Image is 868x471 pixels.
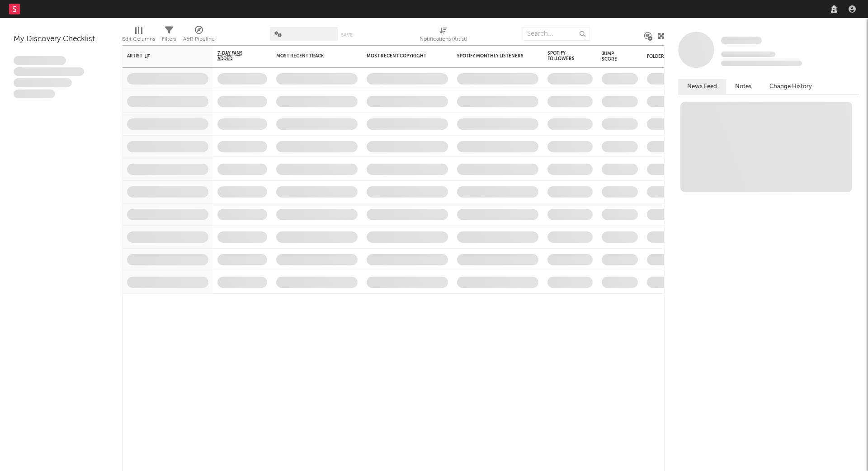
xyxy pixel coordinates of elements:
[14,78,72,87] span: Praesent ac interdum
[127,53,195,59] div: Artist
[457,53,525,59] div: Spotify Monthly Listeners
[420,23,467,49] div: Notifications (Artist)
[420,34,467,45] div: Notifications (Artist)
[183,23,215,49] div: A&R Pipeline
[276,53,344,59] div: Most Recent Track
[721,36,762,45] a: Some Artist
[14,89,55,99] span: Aliquam viverra
[14,34,108,45] div: My Discovery Checklist
[602,51,624,62] div: Jump Score
[14,67,84,76] span: Integer aliquet in purus et
[721,37,762,44] span: Some Artist
[647,54,715,59] div: Folders
[760,79,821,94] button: Change History
[122,34,155,45] div: Edit Columns
[183,34,215,45] div: A&R Pipeline
[721,52,775,57] span: Tracking Since: [DATE]
[678,79,726,94] button: News Feed
[367,53,434,59] div: Most Recent Copyright
[162,23,176,49] div: Filters
[341,33,353,38] button: Save
[162,34,176,45] div: Filters
[522,27,590,41] input: Search...
[14,56,66,65] span: Lorem ipsum dolor
[721,61,802,66] span: 0 fans last week
[547,51,579,61] div: Spotify Followers
[726,79,760,94] button: Notes
[217,51,254,61] span: 7-Day Fans Added
[122,23,155,49] div: Edit Columns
